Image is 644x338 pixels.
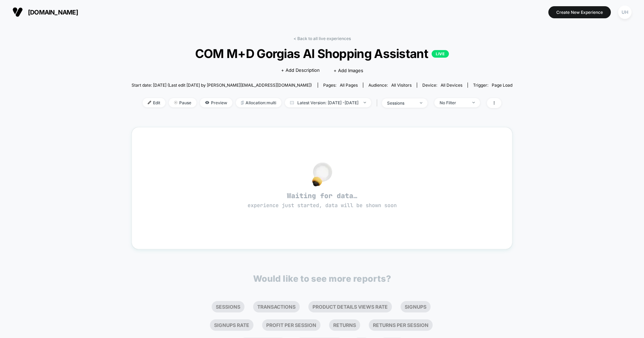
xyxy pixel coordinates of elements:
[473,83,512,88] div: Trigger:
[323,83,358,88] div: Pages:
[420,102,422,104] img: end
[253,301,300,312] li: Transactions
[387,100,415,106] div: sessions
[148,101,151,104] img: edit
[294,36,351,41] a: < Back to all live experiences
[618,6,632,19] div: UH
[241,101,244,105] img: rebalance
[329,319,360,331] li: Returns
[236,98,281,107] span: Allocation: multi
[368,83,412,88] div: Audience:
[281,67,320,74] span: + Add Description
[248,202,397,209] span: experience just started, data will be shown soon
[308,301,392,312] li: Product Details Views Rate
[151,46,493,61] span: COM M+D Gorgias AI Shopping Assistant
[472,102,475,103] img: end
[340,83,358,88] span: all pages
[616,5,634,19] button: UH
[144,191,500,209] span: Waiting for data…
[169,98,196,107] span: Pause
[492,83,512,88] span: Page Load
[364,102,366,103] img: end
[12,7,23,17] img: Visually logo
[253,273,391,284] p: Would like to see more reports?
[548,6,611,18] button: Create New Experience
[143,98,165,107] span: Edit
[290,101,294,104] img: calendar
[334,68,363,73] span: + Add Images
[391,83,412,88] span: All Visitors
[285,98,371,107] span: Latest Version: [DATE] - [DATE]
[210,319,253,331] li: Signups Rate
[440,100,467,105] div: No Filter
[262,319,320,331] li: Profit Per Session
[28,9,78,16] span: [DOMAIN_NAME]
[401,301,431,312] li: Signups
[212,301,244,312] li: Sessions
[132,83,312,88] span: Start date: [DATE] (Last edit [DATE] by [PERSON_NAME][EMAIL_ADDRESS][DOMAIN_NAME])
[174,101,177,104] img: end
[375,98,382,108] span: |
[10,7,80,18] button: [DOMAIN_NAME]
[417,83,468,88] span: Device:
[200,98,232,107] span: Preview
[369,319,433,331] li: Returns Per Session
[441,83,462,88] span: all devices
[312,162,332,186] img: no_data
[432,50,449,58] p: LIVE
